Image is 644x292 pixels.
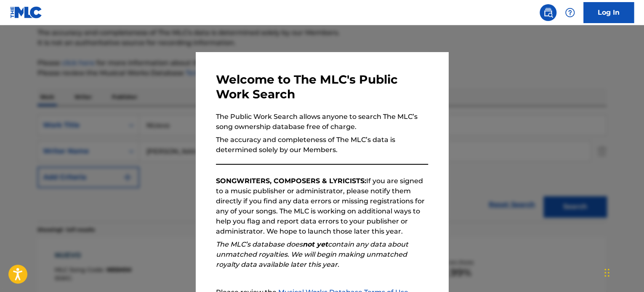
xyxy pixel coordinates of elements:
h3: Welcome to The MLC's Public Work Search [216,72,428,102]
p: If you are signed to a music publisher or administrator, please notify them directly if you find ... [216,176,428,237]
a: Public Search [540,4,556,21]
strong: SONGWRITERS, COMPOSERS & LYRICISTS: [216,177,366,185]
div: Drag [604,260,609,285]
p: The Public Work Search allows anyone to search The MLC’s song ownership database free of charge. [216,112,428,132]
strong: not yet [303,240,328,248]
iframe: Chat Widget [602,252,644,292]
em: The MLC’s database does contain any data about unmatched royalties. We will begin making unmatche... [216,240,408,268]
img: help [565,8,575,18]
a: Log In [583,2,634,23]
img: search [543,8,553,18]
p: The accuracy and completeness of The MLC’s data is determined solely by our Members. [216,135,428,155]
div: Help [562,4,578,21]
img: MLC Logo [10,6,43,18]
